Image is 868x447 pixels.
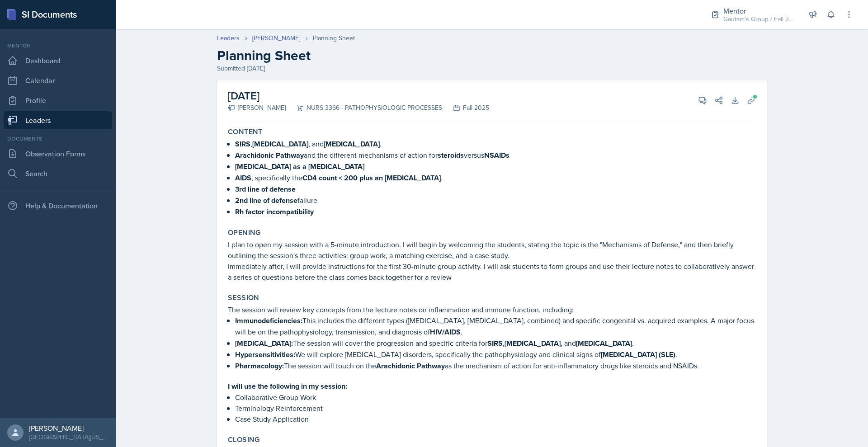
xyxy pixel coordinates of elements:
label: Session [228,293,259,302]
p: The session will review key concepts from the lecture notes on inflammation and immune function, ... [228,304,756,315]
strong: SIRS [487,338,503,348]
p: We will explore [MEDICAL_DATA] disorders, specifically the pathophysiology and clinical signs of . [235,349,756,360]
div: Documents [4,135,112,143]
strong: 3rd line of defense [235,184,296,194]
p: I plan to open my session with a 5-minute introduction. I will begin by welcoming the students, s... [228,239,756,261]
a: Search [4,165,112,183]
strong: Hypersensitivities: [235,349,295,360]
h2: Planning Sheet [217,47,767,64]
div: Mentor [4,42,112,50]
strong: [MEDICAL_DATA] [576,338,632,348]
p: The session will touch on the as the mechanism of action for anti-inflammatory drugs like steroid... [235,360,756,372]
p: and the different mechanisms of action for versus [235,150,756,161]
div: [PERSON_NAME] [228,103,286,113]
strong: AIDS [235,173,251,183]
label: Content [228,127,263,136]
p: This includes the different types ([MEDICAL_DATA], [MEDICAL_DATA], combined) and specific congeni... [235,315,756,338]
div: Submitted [DATE] [217,64,767,73]
strong: [MEDICAL_DATA]: [235,338,293,348]
strong: Immunodeficiencies: [235,315,302,326]
p: Collaborative Group Work [235,392,756,403]
p: Immediately after, I will provide instructions for the first 30-minute group activity. I will ask... [228,261,756,282]
a: Calendar [4,71,112,89]
strong: [MEDICAL_DATA] [324,139,380,149]
label: Closing [228,435,260,444]
div: [GEOGRAPHIC_DATA][US_STATE] [29,433,108,442]
div: Fall 2025 [442,103,489,113]
strong: Arachidonic Pathway [376,361,445,371]
a: [PERSON_NAME] [252,33,300,43]
div: NURS 3366 - PATHOPHYSIOLOGIC PROCESSES [286,103,442,113]
div: Help & Documentation [4,197,112,215]
strong: [MEDICAL_DATA] (SLE) [601,349,675,360]
strong: HIV/AIDS [430,327,461,337]
a: Dashboard [4,52,112,70]
strong: CD4 count < 200 plus an [MEDICAL_DATA] [302,173,441,183]
p: Terminology Reinforcement [235,403,756,414]
strong: [MEDICAL_DATA] as a [MEDICAL_DATA] [235,161,364,172]
strong: steroids [438,150,464,160]
strong: I will use the following in my session: [228,381,347,391]
strong: Arachidonic Pathway [235,150,304,160]
strong: Rh factor incompatibility [235,207,314,217]
a: Leaders [217,33,240,43]
strong: SIRS [235,139,250,149]
p: failure [235,195,756,206]
div: Mentor [723,5,796,16]
div: [PERSON_NAME] [29,423,108,433]
p: , specifically the . [235,172,756,184]
p: , , and . [235,138,756,150]
p: Case Study Application [235,414,756,424]
h2: [DATE] [228,88,489,104]
p: The session will cover the progression and specific criteria for , , and . [235,338,756,349]
a: Observation Forms [4,145,112,163]
strong: [MEDICAL_DATA] [252,139,308,149]
div: Gautam's Group / Fall 2025 [723,14,796,24]
strong: NSAIDs [484,150,509,160]
label: Opening [228,228,261,237]
strong: Pharmacology: [235,361,284,371]
div: Planning Sheet [313,33,355,43]
strong: [MEDICAL_DATA] [505,338,561,348]
strong: 2nd line of defense [235,195,297,206]
a: Leaders [4,111,112,129]
a: Profile [4,91,112,109]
